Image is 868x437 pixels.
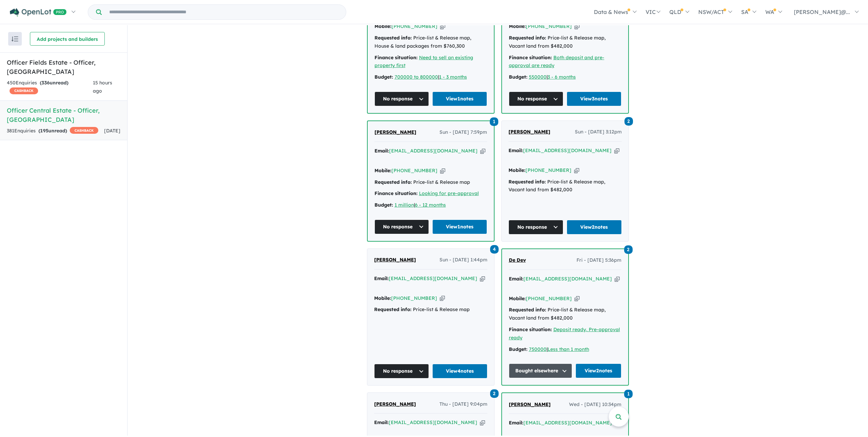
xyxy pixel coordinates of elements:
[374,179,412,185] strong: Requested info:
[389,148,478,154] a: [EMAIL_ADDRESS][DOMAIN_NAME]
[374,401,416,407] span: [PERSON_NAME]
[509,307,546,313] strong: Requested info:
[12,36,18,42] img: sort.svg
[575,363,621,378] a: View2notes
[391,23,437,29] a: [PHONE_NUMBER]
[395,202,414,208] a: 1 million
[41,80,50,86] span: 336
[374,419,389,425] strong: Email:
[509,363,572,378] button: Bought elsewhere
[374,202,393,208] strong: Budget:
[103,5,345,19] input: Try estate name, suburb, builder or developer
[374,306,487,314] div: Price-list & Release map
[509,346,528,352] strong: Budget:
[490,388,499,398] a: 2
[509,306,621,322] div: Price-list & Release map, Vacant land from $482,000
[374,129,416,135] span: [PERSON_NAME]
[70,127,98,134] span: CASHBACK
[508,147,523,153] strong: Email:
[509,73,621,81] div: |
[490,245,499,254] span: 4
[391,295,437,301] a: [PHONE_NUMBER]
[374,128,416,136] a: [PERSON_NAME]
[509,326,552,333] strong: Finance situation:
[508,220,564,234] button: No response
[374,257,416,263] span: [PERSON_NAME]
[509,257,526,263] span: De Dev
[548,346,589,352] a: Less than 1 month
[509,420,523,426] strong: Email:
[569,401,621,409] span: Wed - [DATE] 10:34pm
[439,74,467,80] u: 1 - 3 months
[509,54,604,69] u: Both deposit and pre-approval are ready
[395,74,438,80] a: 700000 to 800000
[10,87,38,94] span: CASHBACK
[490,244,499,254] a: 4
[480,147,485,155] button: Copy
[575,128,622,136] span: Sun - [DATE] 3:12pm
[7,106,120,124] h5: Officer Central Estate - Officer , [GEOGRAPHIC_DATA]
[439,256,487,264] span: Sun - [DATE] 1:44pm
[509,23,526,29] strong: Mobile:
[439,400,487,408] span: Thu - [DATE] 9:04pm
[509,326,620,341] u: Deposit ready, Pre-approval ready
[374,23,391,29] strong: Mobile:
[624,390,633,398] span: 1
[624,389,633,398] a: 1
[490,117,498,126] span: 1
[440,23,445,30] button: Copy
[577,256,621,264] span: Fri - [DATE] 5:36pm
[374,295,391,301] strong: Mobile:
[508,179,546,185] strong: Requested info:
[509,276,523,282] strong: Email:
[794,9,850,15] span: [PERSON_NAME]@...
[440,295,445,302] button: Copy
[529,346,547,352] a: 750000
[523,147,612,153] a: [EMAIL_ADDRESS][DOMAIN_NAME]
[93,80,112,94] span: 15 hours ago
[526,23,572,29] a: [PHONE_NUMBER]
[439,128,487,136] span: Sun - [DATE] 7:59pm
[415,202,446,208] a: 6 - 12 months
[529,74,547,80] a: 550000
[40,128,48,134] span: 195
[480,275,485,282] button: Copy
[374,178,487,187] div: Price-list & Release map
[374,54,473,69] u: Need to sell an existing property first
[508,128,550,136] a: [PERSON_NAME]
[374,54,418,61] strong: Finance situation:
[509,92,564,106] button: No response
[7,127,98,135] div: 381 Enquir ies
[374,256,416,264] a: [PERSON_NAME]
[374,201,487,209] div: |
[374,34,487,50] div: Price-list & Release map, House & land packages from $760,300
[574,167,579,174] button: Copy
[567,220,622,234] a: View2notes
[509,401,551,407] span: [PERSON_NAME]
[567,92,621,106] a: View3notes
[40,80,68,86] strong: ( unread)
[7,58,120,76] h5: Officer Fields Estate - Officer , [GEOGRAPHIC_DATA]
[374,73,487,81] div: |
[509,74,528,80] strong: Budget:
[509,256,526,264] a: De Dev
[374,92,429,106] button: No response
[374,167,391,174] strong: Mobile:
[104,128,120,134] span: [DATE]
[509,35,546,41] strong: Requested info:
[624,245,633,254] span: 2
[389,275,477,281] a: [EMAIL_ADDRESS][DOMAIN_NAME]
[490,117,498,126] a: 1
[432,220,487,234] a: View1notes
[523,276,612,282] a: [EMAIL_ADDRESS][DOMAIN_NAME]
[374,275,389,281] strong: Email:
[509,295,526,302] strong: Mobile:
[374,400,416,408] a: [PERSON_NAME]
[624,245,633,254] a: 2
[526,295,572,302] a: [PHONE_NUMBER]
[508,178,622,194] div: Price-list & Release map, Vacant land from $482,000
